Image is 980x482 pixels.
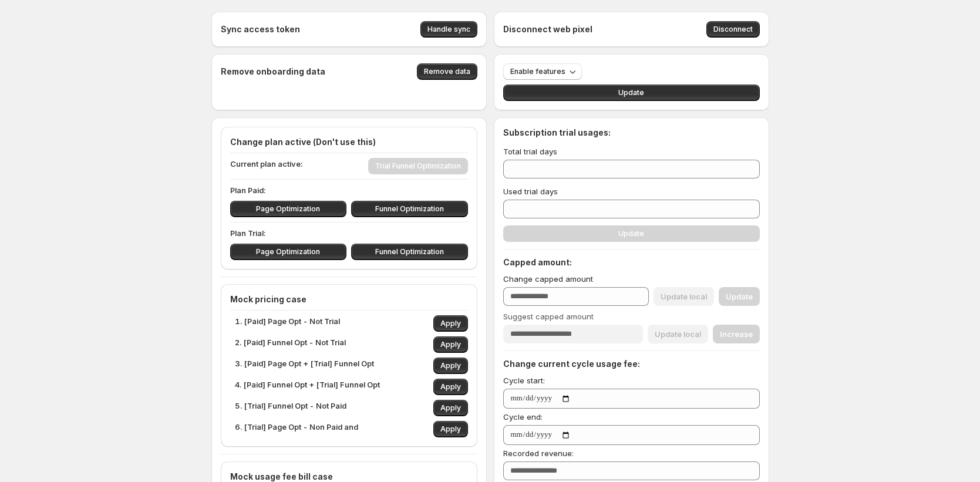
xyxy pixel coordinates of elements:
[424,67,470,76] span: Remove data
[503,147,557,156] span: Total trial days
[503,449,574,458] span: Recorded revenue:
[706,21,760,38] button: Disconnect
[440,424,461,434] span: Apply
[235,336,346,353] p: 2. [Paid] Funnel Opt - Not Trial
[440,382,461,392] span: Apply
[230,201,347,217] button: Page Optimization
[713,25,753,34] span: Disconnect
[256,204,320,214] span: Page Optimization
[503,187,558,196] span: Used trial days
[433,379,468,395] button: Apply
[427,25,470,34] span: Handle sync
[503,376,545,385] span: Cycle start:
[417,63,477,80] button: Remove data
[221,23,300,35] h4: Sync access token
[351,244,468,260] button: Funnel Optimization
[256,247,320,257] span: Page Optimization
[433,315,468,332] button: Apply
[433,358,468,374] button: Apply
[503,358,760,370] h4: Change current cycle usage fee:
[230,136,468,148] h4: Change plan active (Don't use this)
[503,127,611,139] h4: Subscription trial usages:
[420,21,477,38] button: Handle sync
[510,67,565,76] span: Enable features
[433,421,468,437] button: Apply
[351,201,468,217] button: Funnel Optimization
[503,85,760,101] button: Update
[503,412,543,422] span: Cycle end:
[503,274,593,284] span: Change capped amount
[503,257,760,268] h4: Capped amount:
[235,421,358,437] p: 6. [Trial] Page Opt - Non Paid and
[230,294,468,305] h4: Mock pricing case
[433,336,468,353] button: Apply
[440,319,461,328] span: Apply
[235,379,380,395] p: 4. [Paid] Funnel Opt + [Trial] Funnel Opt
[440,340,461,349] span: Apply
[230,184,468,196] p: Plan Paid:
[230,244,347,260] button: Page Optimization
[221,66,325,77] h4: Remove onboarding data
[230,227,468,239] p: Plan Trial:
[503,63,582,80] button: Enable features
[235,358,374,374] p: 3. [Paid] Page Opt + [Trial] Funnel Opt
[235,400,346,416] p: 5. [Trial] Funnel Opt - Not Paid
[618,88,644,97] span: Update
[230,158,303,174] p: Current plan active:
[375,204,444,214] span: Funnel Optimization
[503,312,594,321] span: Suggest capped amount
[440,361,461,370] span: Apply
[235,315,340,332] p: 1. [Paid] Page Opt - Not Trial
[440,403,461,413] span: Apply
[503,23,592,35] h4: Disconnect web pixel
[433,400,468,416] button: Apply
[375,247,444,257] span: Funnel Optimization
